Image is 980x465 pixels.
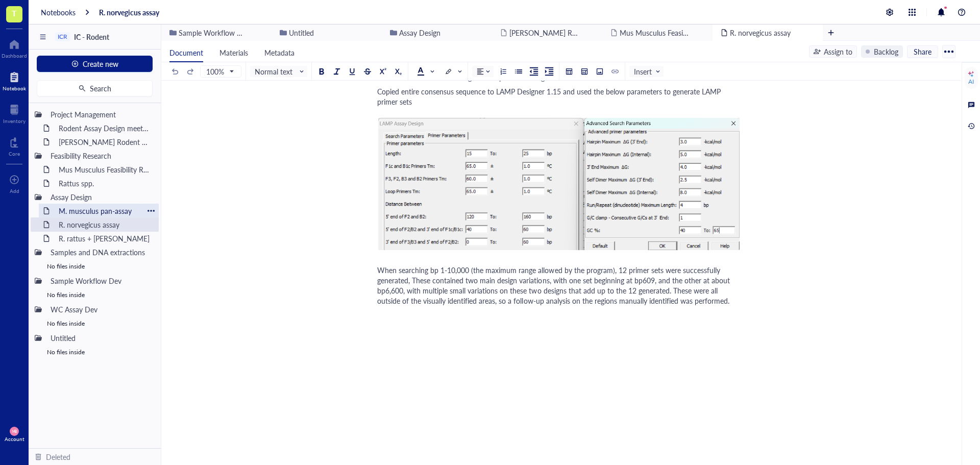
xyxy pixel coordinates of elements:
[377,117,741,251] img: genemod-experiment-image
[3,69,26,91] a: Notebook
[46,302,155,316] div: WC Assay Dev
[46,451,70,462] div: Deleted
[54,135,155,149] div: [PERSON_NAME] Rodent Test Full Proposal
[74,32,109,42] span: IC - Rodent
[46,190,155,204] div: Assay Design
[54,204,143,218] div: M. musculus pan-assay
[46,245,155,259] div: Samples and DNA extractions
[3,85,26,91] div: Notebook
[83,60,118,68] span: Create new
[54,231,155,246] div: R. rattus + [PERSON_NAME]
[3,102,26,124] a: Inventory
[10,188,19,194] div: Add
[219,47,248,58] span: Materials
[206,67,233,76] span: 100%
[874,46,898,57] div: Backlog
[31,259,159,274] div: No files inside
[824,46,852,57] div: Assign to
[907,45,938,58] button: Share
[54,217,155,232] div: R. norvegicus assay
[255,67,305,76] span: Normal text
[41,8,76,17] a: Notebooks
[9,151,20,157] div: Core
[5,436,24,442] div: Account
[46,149,155,163] div: Feasibility Research
[46,107,155,121] div: Project Management
[90,84,111,92] span: Search
[377,86,723,107] span: Copied entire consensus sequence to LAMP Designer 1.15 and used the below parameters to generate ...
[58,33,67,40] div: ICR
[2,53,27,59] div: Dashboard
[37,80,153,96] button: Search
[634,67,661,76] span: Insert
[54,121,155,135] div: Rodent Assay Design meeting_[DATE]
[169,47,203,58] span: Document
[2,36,27,59] a: Dashboard
[31,316,159,331] div: No files inside
[46,274,155,288] div: Sample Workflow Dev
[99,8,159,17] a: R. norvegicus assay
[9,134,20,157] a: Core
[968,78,974,86] div: AI
[264,47,295,58] span: Metadata
[46,331,155,345] div: Untitled
[31,345,159,359] div: No files inside
[54,176,155,190] div: Rattus spp.
[914,47,932,56] span: Share
[3,118,26,124] div: Inventory
[54,162,155,177] div: Mus Musculus Feasibility Research
[12,7,17,19] span: T
[31,288,159,302] div: No files inside
[12,429,16,433] span: MB
[377,265,732,306] span: When searching bp 1-10,000 (the maximum range allowed by the program), 12 primer sets were succes...
[37,56,153,72] button: Create new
